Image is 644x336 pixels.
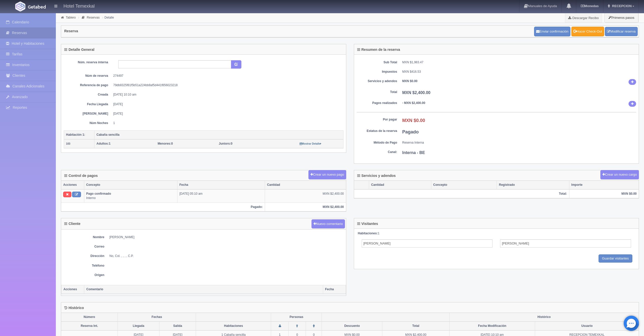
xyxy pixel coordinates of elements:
[402,70,636,74] dd: MXN $416.53
[68,121,108,125] dt: Núm Noches
[61,322,118,330] th: Reserva Int.
[402,101,425,105] b: - MXN $2,400.00
[265,203,346,211] th: MXN $2,400.00
[611,4,632,8] span: RECEPCION
[113,121,340,125] dd: 1
[64,273,104,277] dt: Origen
[300,142,322,145] small: Mostrar Detalle
[534,27,570,36] button: Enviar confirmación
[449,313,639,322] th: Histórico
[84,181,177,189] th: Concepto
[68,112,108,116] dt: [PERSON_NAME]
[84,285,323,294] th: Comentario
[369,181,431,189] th: Cantidad
[322,322,382,330] th: Descuento
[196,322,271,330] th: Habitaciones
[158,142,173,145] span: 0
[357,70,397,74] dt: Impuestos
[113,93,340,97] dd: [DATE] 10:10 am
[113,83,340,87] dd: 79db8325f81f5b51a224bb8af5d441f856023218
[177,189,265,203] td: [DATE] 05:10 am
[66,133,85,136] b: Habitación 1:
[500,239,631,248] input: Apellidos del Adulto
[358,231,635,236] div: 1
[497,181,569,189] th: Registrado
[402,129,419,134] b: Pagado
[219,142,233,145] span: 0
[402,79,418,83] b: MXN $0.00
[64,174,98,178] h4: Control de pagos
[64,29,78,33] h4: Reserva
[118,322,159,330] th: Llegada
[86,192,111,195] b: Pago confirmado
[64,245,104,249] dt: Correo
[96,142,109,145] strong: Adultos:
[64,235,104,239] dt: Nombre
[357,129,397,133] dt: Estatus de la reserva
[449,322,535,330] th: Fecha Modificación
[159,322,196,330] th: Salida
[271,313,322,322] th: Personas
[61,203,265,211] th: Pagado:
[357,60,397,65] dt: Sub Total
[571,27,604,36] a: Hacer Check-Out
[64,254,104,258] dt: Dirección
[358,232,378,235] strong: Habitaciones:
[28,5,46,9] img: Getabed
[402,90,431,95] b: MXN $2,400.00
[68,93,108,97] dt: Creada
[109,235,343,239] dd: [PERSON_NAME]
[113,74,340,78] dd: 274497
[15,2,25,11] img: Getabed
[599,254,633,263] input: Guardar visitantes
[61,181,84,189] th: Acciones
[177,181,265,189] th: Fecha
[113,102,340,106] dd: [DATE]
[362,239,493,248] input: Nombre del Adulto
[64,306,84,310] h4: Histórico
[402,141,636,145] dd: Reserva Interna
[84,189,177,203] td: Interno
[68,60,108,65] dt: Núm. reserva interna
[61,285,84,294] th: Acciones
[402,118,425,123] b: MXN $0.00
[357,174,396,178] h4: Servicios y adendos
[581,4,599,8] b: Monedas
[61,313,118,322] th: Número
[300,142,322,145] a: Mostrar Detalle
[431,181,497,189] th: Concepto
[64,222,80,226] h4: Cliente
[94,130,343,139] th: Cabaña sencilla
[402,60,636,65] dd: MXN $1,983.47
[101,15,115,20] li: Detalle
[357,79,397,83] dt: Servicios y adendos
[357,222,378,226] h4: Visitantes
[64,48,94,52] h4: Detalle General
[357,101,397,105] dt: Pagos realizados
[66,16,76,19] a: Tablero
[535,322,639,330] th: Usuario
[311,219,345,229] button: Nuevo comentario
[113,112,340,116] dd: [DATE]
[118,313,196,322] th: Fechas
[382,322,449,330] th: Total
[308,170,346,179] button: Crear un nuevo pago
[219,142,231,145] strong: Juniors:
[265,189,346,203] td: MXN $2,400.00
[357,90,397,94] dt: Total
[604,13,638,23] button: Primeros pasos
[357,48,400,52] h4: Resumen de la reserva
[569,181,639,189] th: Importe
[600,170,639,179] button: Crear un nuevo cargo
[66,142,70,145] small: 103
[565,13,602,23] a: Descargar Recibo
[402,150,425,155] b: Interna - BE
[265,181,346,189] th: Cantidad
[158,142,171,145] strong: Menores:
[109,254,343,258] dd: No, Col. , , , , C.P.
[357,141,397,145] dt: Método de Pago
[63,3,95,9] h4: Hotel Temexkal
[569,189,639,198] th: MXN $0.00
[605,27,638,36] a: Modificar reserva
[354,189,569,198] th: Total:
